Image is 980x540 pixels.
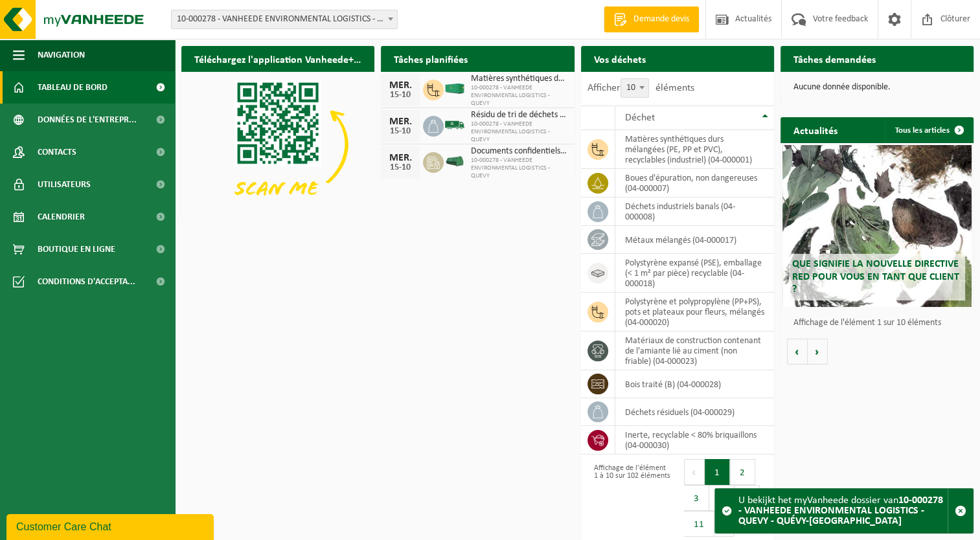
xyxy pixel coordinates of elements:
[738,489,948,533] div: U bekijkt het myVanheede dossier van
[615,426,774,455] td: inerte, recyclable < 80% briquaillons (04-000030)
[735,485,760,511] button: 5
[38,71,108,104] span: Tableau de bord
[793,83,961,92] p: Aucune donnée disponible.
[471,146,567,157] span: Documents confidentiels (recyclage)
[587,83,694,93] label: Afficher éléments
[730,459,755,485] button: 2
[621,78,649,98] span: 10
[604,6,699,32] a: Demande devis
[38,136,76,168] span: Contacts
[630,13,692,26] span: Demande devis
[387,117,413,127] div: MER.
[471,74,567,84] span: Matières synthétiques durs mélangées (pe, pp et pvc), recyclables (industriel)
[684,511,714,537] button: 11
[782,145,972,307] a: Que signifie la nouvelle directive RED pour vous en tant que client ?
[615,197,774,226] td: déchets industriels banals (04-000008)
[615,226,774,254] td: métaux mélangés (04-000017)
[38,265,135,298] span: Conditions d'accepta...
[787,339,808,365] button: Vorige
[781,46,889,71] h2: Tâches demandées
[444,83,466,95] img: HK-XC-40-GN-00
[444,114,466,136] img: BL-SO-LV
[471,157,567,180] span: 10-000278 - VANHEEDE ENVIRONMENTAL LOGISTICS - QUEVY
[738,495,943,526] strong: 10-000278 - VANHEEDE ENVIRONMENTAL LOGISTICS - QUEVY - QUÉVY-[GEOGRAPHIC_DATA]
[387,153,413,163] div: MER.
[38,201,85,233] span: Calendrier
[615,130,774,169] td: matières synthétiques durs mélangées (PE, PP et PVC), recyclables (industriel) (04-000001)
[705,459,730,485] button: 1
[615,254,774,293] td: polystyrène expansé (PSE), emballage (< 1 m² par pièce) recyclable (04-000018)
[793,319,967,328] p: Affichage de l'élément 1 sur 10 éléments
[387,127,413,136] div: 15-10
[181,46,374,71] h2: Téléchargez l'application Vanheede+ maintenant!
[387,163,413,172] div: 15-10
[171,10,398,29] span: 10-000278 - VANHEEDE ENVIRONMENTAL LOGISTICS - QUEVY - QUÉVY-LE-GRAND
[471,110,567,120] span: Résidu de tri de déchets industriels (non comparable au déchets ménagers)
[684,485,709,511] button: 3
[615,293,774,332] td: polystyrène et polypropylène (PP+PS), pots et plateaux pour fleurs, mélangés (04-000020)
[181,72,374,217] img: Download de VHEPlus App
[808,339,828,365] button: Volgende
[885,117,972,143] a: Tous les articles
[387,80,413,91] div: MER.
[38,233,115,265] span: Boutique en ligne
[615,398,774,426] td: déchets résiduels (04-000029)
[615,169,774,197] td: boues d'épuration, non dangereuses (04-000007)
[444,155,466,167] img: HK-XK-22-GN-00
[6,512,216,540] iframe: chat widget
[38,168,91,201] span: Utilisateurs
[615,370,774,398] td: bois traité (B) (04-000028)
[792,259,959,294] span: Que signifie la nouvelle directive RED pour vous en tant que client ?
[581,46,659,71] h2: Vos déchets
[387,91,413,100] div: 15-10
[781,117,850,142] h2: Actualités
[38,39,85,71] span: Navigation
[381,46,481,71] h2: Tâches planifiées
[625,113,655,123] span: Déchet
[709,485,735,511] button: 4
[38,104,137,136] span: Données de l'entrepr...
[587,458,671,538] div: Affichage de l'élément 1 à 10 sur 102 éléments
[615,332,774,370] td: matériaux de construction contenant de l'amiante lié au ciment (non friable) (04-000023)
[471,120,567,144] span: 10-000278 - VANHEEDE ENVIRONMENTAL LOGISTICS - QUEVY
[621,79,648,97] span: 10
[172,10,397,28] span: 10-000278 - VANHEEDE ENVIRONMENTAL LOGISTICS - QUEVY - QUÉVY-LE-GRAND
[471,84,567,107] span: 10-000278 - VANHEEDE ENVIRONMENTAL LOGISTICS - QUEVY
[684,459,705,485] button: Previous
